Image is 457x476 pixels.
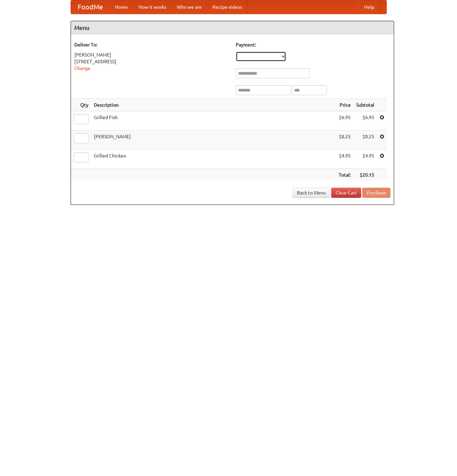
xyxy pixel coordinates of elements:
h4: Menu [71,21,394,35]
td: $6.95 [336,111,353,131]
a: Change [74,66,90,71]
td: Grilled Chicken [91,150,336,169]
td: $8.25 [336,131,353,150]
a: Who we are [172,0,207,14]
a: Help [359,0,380,14]
div: [PERSON_NAME] [74,51,229,58]
a: How it works [133,0,172,14]
td: $4.95 [353,150,377,169]
a: Back to Menu [293,188,330,198]
th: Description [91,99,336,111]
th: $20.15 [353,169,377,181]
div: [STREET_ADDRESS] [74,58,229,65]
a: Clear Cart [331,188,361,198]
td: $8.25 [353,131,377,150]
th: Total: [336,169,353,181]
h5: Deliver To: [74,41,229,48]
td: $4.95 [336,150,353,169]
h5: Payment: [236,41,390,48]
a: Recipe videos [207,0,247,14]
a: FoodMe [71,0,110,14]
th: Price [336,99,353,111]
td: Grilled Fish [91,111,336,131]
button: Purchase [362,188,390,198]
td: $6.95 [353,111,377,131]
th: Subtotal [353,99,377,111]
a: Home [110,0,133,14]
td: [PERSON_NAME] [91,131,336,150]
th: Qty [71,99,91,111]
